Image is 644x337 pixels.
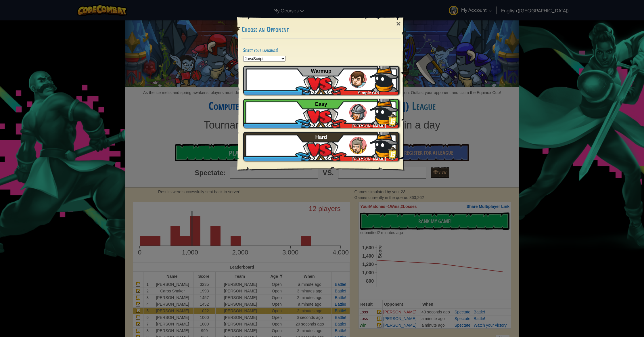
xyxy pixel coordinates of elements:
[243,99,399,128] a: [PERSON_NAME]
[392,16,405,32] div: ×
[243,132,399,161] a: [PERSON_NAME]
[349,137,367,154] img: humans_ladder_hard.png
[370,96,399,125] img: 10AAAAAZJREFUAwBFauGpt4dUdgAAAABJRU5ErkJggg==
[370,63,399,92] img: 10AAAAAZJREFUAwBFauGpt4dUdgAAAABJRU5ErkJggg==
[311,68,331,74] span: Warmup
[243,66,399,95] a: Simple CPU
[349,71,367,88] img: humans_ladder_tutorial.png
[352,157,386,161] span: [PERSON_NAME]
[315,134,327,140] span: Hard
[349,104,367,121] img: humans_ladder_easy.png
[241,26,401,33] h3: Choose an Opponent
[243,47,399,53] h4: Select your language!
[315,101,327,107] span: Easy
[370,129,399,158] img: 10AAAAAZJREFUAwBFauGpt4dUdgAAAABJRU5ErkJggg==
[358,91,381,95] span: Simple CPU
[352,124,386,128] span: [PERSON_NAME]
